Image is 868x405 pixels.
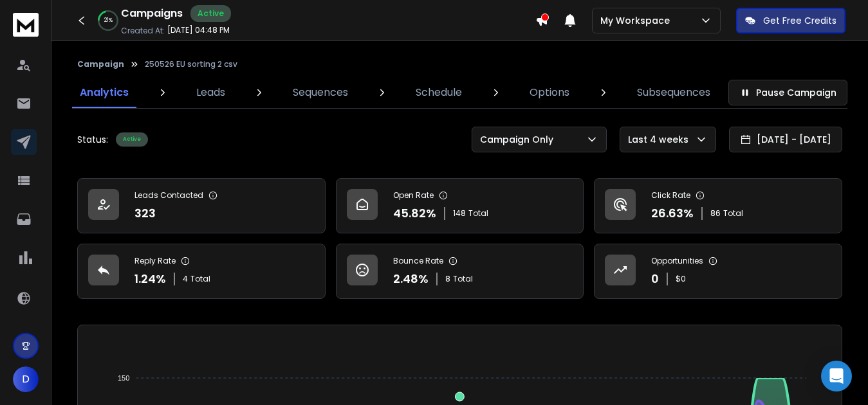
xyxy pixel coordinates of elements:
a: Open Rate45.82%148Total [336,178,584,233]
span: Total [723,208,743,219]
p: Bounce Rate [393,256,443,266]
p: 1.24 % [134,270,166,288]
p: Options [530,85,569,100]
span: 148 [453,208,466,219]
button: D [13,366,39,392]
p: Open Rate [393,190,434,201]
p: $ 0 [676,274,686,284]
p: 21 % [104,17,113,24]
a: Schedule [408,77,470,108]
p: Get Free Credits [763,14,836,27]
a: Leads [189,77,233,108]
span: Total [190,274,210,284]
button: Get Free Credits [736,8,845,33]
button: Campaign [77,59,124,69]
p: 45.82 % [393,204,436,222]
span: Total [468,208,488,219]
img: logo [13,13,39,37]
p: [DATE] 04:48 PM [167,25,230,35]
h1: Campaigns [121,6,183,21]
a: Leads Contacted323 [77,178,326,233]
span: 8 [445,274,450,284]
p: 323 [134,204,156,222]
p: Schedule [416,85,462,100]
span: 4 [183,274,188,284]
p: Opportunities [651,256,703,266]
p: 2.48 % [393,270,429,288]
p: Campaign Only [480,133,559,146]
a: Opportunities0$0 [594,244,842,299]
div: Active [190,5,231,22]
button: Pause Campaign [728,80,847,105]
p: Sequences [293,85,348,100]
span: 86 [710,208,721,219]
a: Analytics [72,77,136,108]
p: Subsequences [637,85,710,100]
a: Sequences [285,77,356,108]
p: Status: [77,133,108,146]
p: 0 [651,270,659,288]
p: 26.63 % [651,204,694,222]
p: Leads [196,85,225,100]
p: Last 4 weeks [628,133,694,146]
span: Total [453,274,473,284]
a: Click Rate26.63%86Total [594,178,842,233]
p: Analytics [80,85,129,100]
a: Bounce Rate2.48%8Total [336,244,584,299]
div: Open Intercom Messenger [821,361,852,392]
p: Created At: [121,26,165,36]
p: Leads Contacted [134,190,203,201]
button: [DATE] - [DATE] [729,127,842,152]
p: Reply Rate [134,256,176,266]
p: 250526 EU sorting 2 csv [145,59,237,69]
p: My Workspace [600,14,675,27]
div: Active [116,132,148,147]
a: Reply Rate1.24%4Total [77,244,326,299]
p: Click Rate [651,190,690,201]
a: Subsequences [629,77,718,108]
a: Options [522,77,577,108]
tspan: 150 [118,374,129,382]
